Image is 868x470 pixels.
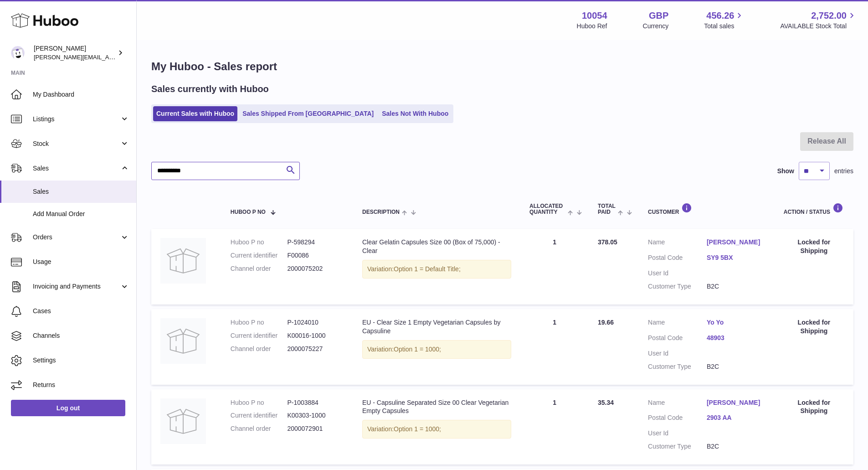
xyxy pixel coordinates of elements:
dt: Huboo P no [231,238,288,247]
span: 2,752.00 [811,10,847,22]
img: luz@capsuline.com [11,46,25,60]
dd: 2000075227 [287,345,344,353]
dd: B2C [707,442,765,451]
dt: Current identifier [231,331,288,340]
h1: My Huboo - Sales report [151,59,853,74]
span: Option 1 = 1000; [394,425,441,433]
dt: User Id [648,429,707,438]
dt: Postal Code [648,253,707,264]
span: ALLOCATED Quantity [529,203,565,215]
div: Action / Status [784,203,844,215]
dt: Channel order [231,424,288,433]
dd: 2000075202 [287,264,344,273]
span: 378.05 [598,238,617,246]
dt: Channel order [231,345,288,353]
img: no-photo.jpg [160,398,206,444]
dt: Channel order [231,264,288,273]
a: 2,752.00 AVAILABLE Stock Total [780,10,857,31]
span: entries [834,167,853,176]
dt: Postal Code [648,413,707,424]
span: My Dashboard [33,90,129,99]
div: Locked for Shipping [784,318,844,336]
a: Sales Not With Huboo [379,106,452,121]
dt: User Id [648,349,707,358]
dd: K00016-1000 [287,331,344,340]
div: Huboo Ref [577,22,607,31]
span: Huboo P no [231,209,266,215]
span: Stock [33,139,120,148]
dd: B2C [707,282,765,291]
dd: P-598294 [287,238,344,247]
span: 19.66 [598,319,614,326]
a: Current Sales with Huboo [153,106,237,121]
td: 1 [520,229,589,305]
div: Locked for Shipping [784,398,844,416]
span: Invoicing and Payments [33,282,120,291]
dt: Current identifier [231,251,288,260]
dt: Huboo P no [231,318,288,327]
td: 1 [520,389,589,465]
dt: Customer Type [648,442,707,451]
strong: 10054 [582,10,607,22]
div: Customer [648,203,765,215]
span: Returns [33,381,129,389]
dd: P-1024010 [287,318,344,327]
a: 48903 [707,334,765,342]
img: no-photo.jpg [160,318,206,364]
span: Settings [33,356,129,365]
div: Variation: [362,260,511,279]
dd: P-1003884 [287,398,344,407]
span: Orders [33,233,120,242]
a: SY9 5BX [707,253,765,262]
dd: 2000072901 [287,424,344,433]
dd: B2C [707,362,765,371]
div: Variation: [362,420,511,439]
dt: Customer Type [648,282,707,291]
span: Channels [33,331,129,340]
a: 2903 AA [707,413,765,422]
dt: Huboo P no [231,398,288,407]
span: Description [362,209,400,215]
label: Show [777,167,794,176]
div: Variation: [362,340,511,359]
span: [PERSON_NAME][EMAIL_ADDRESS][DOMAIN_NAME] [34,53,183,61]
div: EU - Clear Size 1 Empty Vegetarian Capsules by Capsuline [362,318,511,336]
dd: K00303-1000 [287,411,344,420]
a: [PERSON_NAME] [707,398,765,407]
span: Listings [33,115,120,124]
span: Usage [33,258,129,266]
span: Total sales [704,22,745,31]
dt: Current identifier [231,411,288,420]
img: no-photo.jpg [160,238,206,284]
a: [PERSON_NAME] [707,238,765,247]
h2: Sales currently with Huboo [151,83,269,95]
dt: Name [648,318,707,329]
span: Cases [33,307,129,315]
dt: Name [648,398,707,409]
div: [PERSON_NAME] [34,44,116,62]
div: EU - Capsuline Separated Size 00 Clear Vegetarian Empty Capsules [362,398,511,416]
dt: Name [648,238,707,249]
dt: Postal Code [648,334,707,345]
span: 35.34 [598,399,614,406]
td: 1 [520,309,589,385]
dt: Customer Type [648,362,707,371]
span: AVAILABLE Stock Total [780,22,857,31]
span: Option 1 = Default Title; [394,265,461,273]
dt: User Id [648,269,707,278]
a: Yo Yo [707,318,765,327]
span: Total paid [598,203,616,215]
span: Option 1 = 1000; [394,346,441,353]
div: Currency [643,22,669,31]
a: Log out [11,400,125,416]
span: Sales [33,187,129,196]
span: Add Manual Order [33,210,129,218]
dd: F00086 [287,251,344,260]
a: 456.26 Total sales [704,10,745,31]
span: 456.26 [706,10,734,22]
div: Clear Gelatin Capsules Size 00 (Box of 75,000) - Clear [362,238,511,255]
div: Locked for Shipping [784,238,844,255]
a: Sales Shipped From [GEOGRAPHIC_DATA] [239,106,377,121]
span: Sales [33,164,120,173]
strong: GBP [649,10,668,22]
